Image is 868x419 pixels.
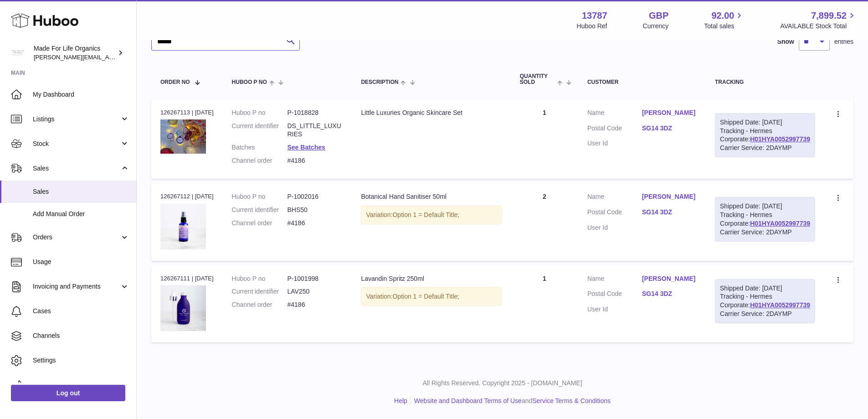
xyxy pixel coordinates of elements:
[642,109,697,117] a: [PERSON_NAME]
[720,118,810,127] div: Shipped Date: [DATE]
[33,115,120,124] span: Listings
[811,10,847,22] span: 7,899.52
[11,46,25,60] img: geoff.winwood@madeforlifeorganics.com
[711,10,734,22] span: 92.00
[33,356,129,365] span: Settings
[144,379,861,388] p: All Rights Reserved. Copyright 2025 - [DOMAIN_NAME]
[587,139,642,148] dt: User Id
[232,206,288,214] dt: Current identifier
[750,135,810,143] a: H01HYA0052997739
[232,109,288,117] dt: Huboo P no
[715,197,815,242] div: Tracking - Hermes Corporate:
[361,79,398,85] span: Description
[232,192,288,201] dt: Huboo P no
[232,156,288,165] dt: Channel order
[780,10,857,31] a: 7,899.52 AVAILABLE Stock Total
[287,219,343,228] dd: #4186
[33,282,120,291] span: Invoicing and Payments
[392,211,459,218] span: Option 1 = Default Title;
[160,192,214,201] div: 126267112 | [DATE]
[643,22,669,31] div: Currency
[287,206,343,214] dd: BHS50
[587,79,697,85] div: Customer
[411,397,611,405] li: and
[160,119,206,154] img: 1731057954.jpg
[361,109,501,117] div: Little Luxuries Organic Skincare Set
[720,144,810,152] div: Carrier Service: 2DAYMP
[11,385,125,401] a: Log out
[394,397,407,404] a: Help
[587,274,642,285] dt: Name
[33,90,129,99] span: My Dashboard
[287,300,343,309] dd: #4186
[532,397,611,404] a: Service Terms & Conditions
[33,187,129,196] span: Sales
[392,293,459,300] span: Option 1 = Default Title;
[642,290,697,298] a: SG14 3DZ
[834,37,853,46] span: entries
[642,124,697,133] a: SG14 3DZ
[287,144,325,151] a: See Batches
[511,265,578,342] td: 1
[780,22,857,31] span: AVAILABLE Stock Total
[232,219,288,228] dt: Channel order
[587,223,642,232] dt: User Id
[777,37,794,46] label: Show
[577,22,607,31] div: Huboo Ref
[642,274,697,283] a: [PERSON_NAME]
[287,192,343,201] dd: P-1002016
[750,220,810,227] a: H01HYA0052997739
[715,279,815,324] div: Tracking - Hermes Corporate:
[720,202,810,211] div: Shipped Date: [DATE]
[642,208,697,217] a: SG14 3DZ
[33,331,129,340] span: Channels
[160,274,214,283] div: 126267111 | [DATE]
[160,109,214,117] div: 126267113 | [DATE]
[582,10,607,22] strong: 13787
[33,307,129,316] span: Cases
[750,301,810,309] a: H01HYA0052997739
[287,109,343,117] dd: P-1018828
[287,122,343,139] dd: DS_LITTLE_LUXURIES
[33,164,120,173] span: Sales
[720,310,810,318] div: Carrier Service: 2DAYMP
[715,113,815,158] div: Tracking - Hermes Corporate:
[587,305,642,314] dt: User Id
[587,208,642,219] dt: Postal Code
[720,228,810,237] div: Carrier Service: 2DAYMP
[34,53,231,61] span: [PERSON_NAME][EMAIL_ADDRESS][PERSON_NAME][DOMAIN_NAME]
[33,381,129,389] span: Returns
[642,192,697,201] a: [PERSON_NAME]
[33,258,129,266] span: Usage
[232,300,288,309] dt: Channel order
[715,79,815,85] div: Tracking
[232,287,288,296] dt: Current identifier
[232,143,288,152] dt: Batches
[414,397,522,404] a: Website and Dashboard Terms of Use
[232,122,288,139] dt: Current identifier
[287,274,343,283] dd: P-1001998
[361,206,501,224] div: Variation:
[34,44,116,62] div: Made For Life Organics
[33,210,129,218] span: Add Manual Order
[287,156,343,165] dd: #4186
[704,10,745,31] a: 92.00 Total sales
[511,183,578,260] td: 2
[587,290,642,300] dt: Postal Code
[160,204,206,249] img: botanical-hand-sanitiser-50ml-bhs50-1.jpg
[587,192,642,203] dt: Name
[649,10,668,22] strong: GBP
[160,285,206,331] img: lavandin-spray-250ml-lav250-1.jpg
[511,99,578,179] td: 1
[520,73,555,85] span: Quantity Sold
[587,124,642,135] dt: Postal Code
[361,274,501,283] div: Lavandin Spritz 250ml
[361,287,501,306] div: Variation:
[33,233,120,242] span: Orders
[720,284,810,293] div: Shipped Date: [DATE]
[287,287,343,296] dd: LAV250
[33,140,120,148] span: Stock
[232,79,267,85] span: Huboo P no
[704,22,745,31] span: Total sales
[587,109,642,119] dt: Name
